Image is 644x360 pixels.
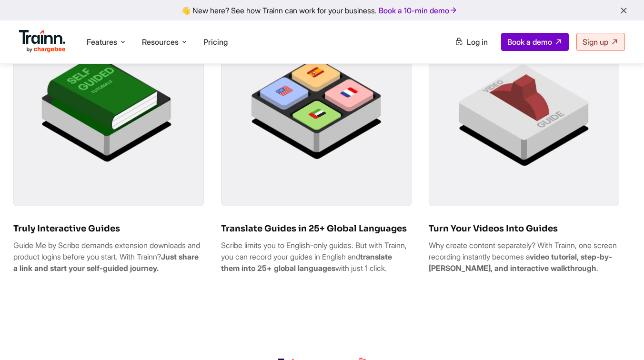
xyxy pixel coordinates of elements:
a: Log in [449,33,493,50]
span: Book a demo [507,37,552,47]
p: Scribe limits you to English-only guides. But with Trainn, you can record your guides in English ... [221,240,412,274]
span: Resources [142,37,179,47]
h3: Translate Guides in 25+ Global Languages [221,223,412,234]
a: Pricing [203,37,228,47]
img: Trainn Logo [19,30,66,53]
p: Guide Me by Scribe demands extension downloads and product logins before you start. With Trainn? [13,240,204,274]
a: Book a demo [501,33,569,51]
img: Illustration of a book titled “self guided” | Scribe [14,14,203,203]
b: translate them into 25+ global languages [221,252,392,273]
b: Just share a link and start your self-guided journey. [13,252,199,273]
img: Illustration of flags of 4 countries | Scribe Alternative [221,14,411,203]
p: Why create content separately? With Trainn, one screen recording instantly becomes a . [429,240,619,274]
h3: Turn Your Videos Into Guides [429,223,619,234]
span: Sign up [583,37,608,47]
div: 👋 New here? See how Trainn can work for your business. [6,6,638,15]
a: Sign up [576,33,625,51]
img: llustration of a switch to toggle between [429,14,619,203]
span: Log in [467,37,488,47]
h3: Truly Interactive Guides [13,223,204,234]
b: video tutorial, step-by-[PERSON_NAME], and interactive walkthrough [429,252,612,273]
a: Book a 10-min demo [377,4,460,17]
iframe: Chat Widget [596,314,644,360]
span: Features [87,37,117,47]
